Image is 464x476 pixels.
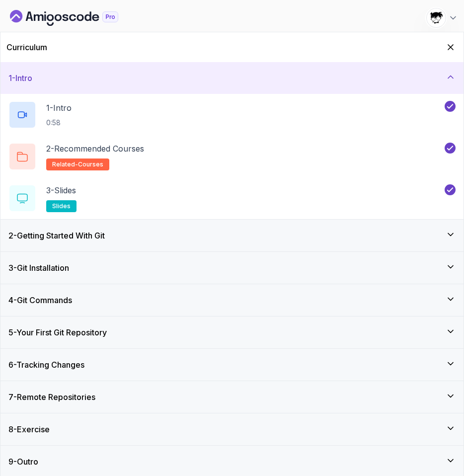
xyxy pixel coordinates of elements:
p: 1 - Intro [46,102,72,114]
button: 6-Tracking Changes [0,349,464,381]
button: 4-Git Commands [0,284,464,316]
h3: 6 - Tracking Changes [8,359,84,371]
button: 3-Git Installation [0,252,464,284]
h3: 3 - Git Installation [8,262,69,274]
h3: 5 - Your First Git Repository [8,326,107,338]
button: 5-Your First Git Repository [0,317,464,348]
h3: 7 - Remote Repositories [8,391,95,403]
button: Hide Curriculum for mobile [444,40,458,54]
button: 1-Intro0:58 [8,101,456,129]
button: 7-Remote Repositories [0,381,464,413]
button: 8-Exercise [0,413,464,445]
p: 0:58 [46,118,72,128]
h3: 8 - Exercise [8,423,50,435]
span: slides [52,202,71,210]
h3: 9 - Outro [8,456,38,468]
button: 3-Slidesslides [8,184,456,212]
h3: 1 - Intro [8,72,32,84]
h3: 4 - Git Commands [8,294,72,306]
h2: Curriculum [6,41,47,53]
h3: 2 - Getting Started With Git [8,230,105,241]
img: user profile image [427,8,446,27]
p: 3 - Slides [46,184,76,196]
button: 2-Getting Started With Git [0,220,464,251]
p: 2 - Recommended Courses [46,143,144,155]
button: user profile image [426,8,458,28]
button: 1-Intro [0,62,464,94]
a: Dashboard [10,10,141,26]
button: 2-Recommended Coursesrelated-courses [8,143,456,170]
span: related-courses [52,160,103,168]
